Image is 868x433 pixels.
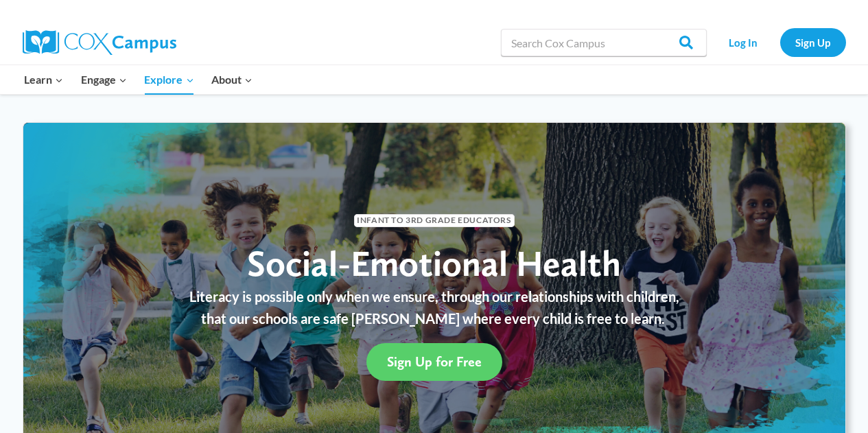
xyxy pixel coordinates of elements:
nav: Primary Navigation [16,65,261,94]
span: Learn [24,71,63,89]
span: that our schools are safe [PERSON_NAME] where every child is free to learn. [201,310,665,327]
input: Search Cox Campus [501,29,707,56]
span: Literacy is possible only when we ensure, through our relationships with children, [189,288,679,305]
span: Social-Emotional Health [247,242,621,285]
nav: Secondary Navigation [714,28,846,56]
a: Sign Up [780,28,846,56]
span: Explore [144,71,193,89]
span: About [211,71,253,89]
span: Infant to 3rd Grade Educators [354,214,515,227]
a: Sign Up for Free [366,343,502,381]
a: Log In [714,28,773,56]
img: Cox Campus [23,30,176,55]
span: Sign Up for Free [387,353,482,370]
span: Engage [81,71,127,89]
